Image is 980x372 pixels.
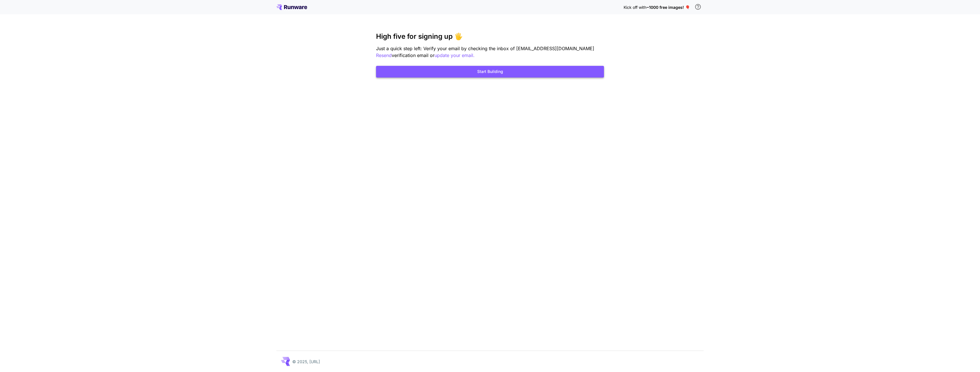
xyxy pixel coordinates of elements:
span: Kick off with [624,5,646,10]
span: verification email or [392,52,434,58]
button: Start Building [376,66,604,78]
h3: High five for signing up 🖐️ [376,32,604,40]
p: © 2025, [URL] [292,359,320,365]
button: Resend [376,52,392,59]
span: ~1000 free images! 🎈 [646,5,690,10]
button: update your email. [434,52,475,59]
button: In order to qualify for free credit, you need to sign up with a business email address and click ... [692,1,704,13]
span: Just a quick step left: Verify your email by checking the inbox of [EMAIL_ADDRESS][DOMAIN_NAME] [376,46,594,51]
